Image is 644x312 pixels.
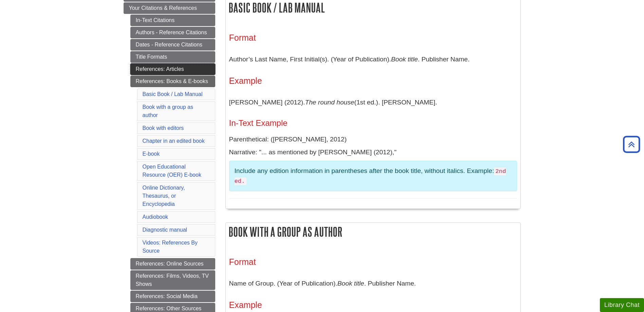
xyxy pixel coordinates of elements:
[229,135,517,144] p: Parenthetical: ([PERSON_NAME], 2012)
[600,298,644,312] button: Library Chat
[143,125,184,131] a: Book with editors
[143,240,198,254] a: Videos: References By Source
[143,227,187,233] a: Diagnostic manual
[143,104,193,118] a: Book with a group as author
[235,166,512,186] p: Include any edition information in parentheses after the book title, without italics. Example:
[130,291,215,302] a: References: Social Media
[130,39,215,51] a: Dates - Reference Citations
[229,274,517,293] p: Name of Group. (Year of Publication). . Publisher Name.
[130,63,215,75] a: References: Articles
[305,99,354,106] i: The round house
[129,5,197,11] span: Your Citations & References
[337,280,364,287] i: Book title
[130,27,215,38] a: Authors - Reference Citations
[130,258,215,270] a: References: Online Sources
[143,214,168,220] a: Audiobook
[229,76,517,86] h3: Example
[229,300,517,310] h3: Example
[229,148,517,157] p: Narrative: "... as mentioned by [PERSON_NAME] (2012),"
[130,76,215,87] a: References: Books & E-books
[124,2,215,14] a: Your Citations & References
[621,140,642,149] a: Back to Top
[229,257,517,267] h3: Format
[130,270,215,290] a: References: Films, Videos, TV Shows
[229,93,517,112] p: [PERSON_NAME] (2012). (1st ed.). [PERSON_NAME].
[143,138,205,144] a: Chapter in an edited book
[130,15,215,26] a: In-Text Citations
[391,56,418,63] i: Book title
[130,51,215,63] a: Title Formats
[226,223,520,241] h2: Book with a group as author
[143,164,201,178] a: Open Educational Resource (OER) E-book
[143,185,185,207] a: Online Dictionary, Thesaurus, or Encyclopedia
[143,151,160,157] a: E-book
[229,33,517,43] h3: Format
[229,119,517,128] h4: In-Text Example
[229,50,517,69] p: Author’s Last Name, First Initial(s). (Year of Publication). . Publisher Name.
[143,91,203,97] a: Basic Book / Lab Manual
